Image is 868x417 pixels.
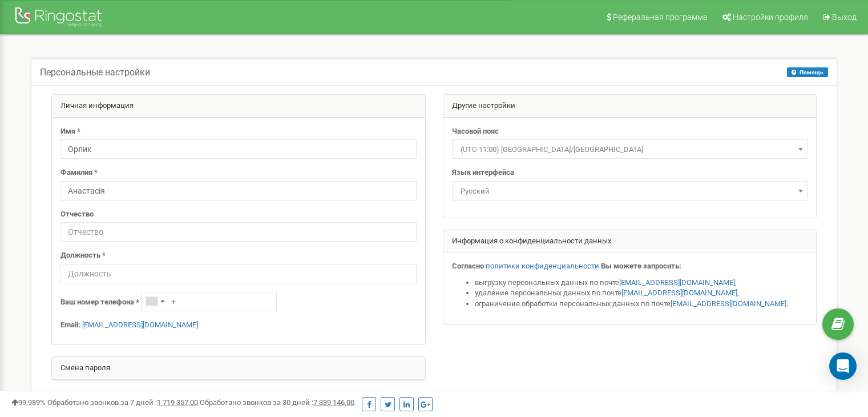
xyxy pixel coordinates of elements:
div: Личная информация [52,95,425,118]
a: [EMAIL_ADDRESS][DOMAIN_NAME] [621,288,737,297]
span: Русский [456,183,804,199]
span: Обработано звонков за 7 дней : [47,398,198,407]
span: Русский [452,181,808,201]
input: Фамилия [60,181,417,201]
input: Отчество [60,222,417,242]
button: Помощь [787,67,828,77]
label: Должность * [60,250,106,261]
span: (UTC-11:00) Pacific/Midway [456,142,804,158]
div: Информация о конфиденциальности данных [443,230,817,253]
label: Ваш номер телефона * [60,297,139,308]
strong: Вы можете запросить: [601,262,681,270]
div: Open Intercom Messenger [829,352,857,380]
div: Telephone country code [142,292,168,311]
u: 1 719 357,00 [157,398,198,407]
input: +1-800-555-55-55 [141,292,277,311]
span: Реферальная программа [613,13,708,22]
li: удаление персональных данных по почте , [475,288,808,299]
span: Настройки профиля [733,13,808,22]
a: [EMAIL_ADDRESS][DOMAIN_NAME] [671,299,786,308]
li: выгрузку персональных данных по почте , [475,278,808,288]
label: Фамилия * [60,167,98,178]
label: Язык интерфейса [452,167,514,178]
a: [EMAIL_ADDRESS][DOMAIN_NAME] [82,320,198,329]
input: Должность [60,264,417,283]
span: Выход [832,13,857,22]
a: политики конфиденциальности [486,262,599,270]
input: Имя [60,139,417,159]
li: ограничение обработки персональных данных по почте . [475,299,808,310]
div: Смена пароля [52,357,425,380]
label: Отчество [60,209,94,220]
h5: Персональные настройки [40,67,150,78]
label: Имя * [60,126,80,137]
u: 7 339 146,00 [313,398,354,407]
strong: Согласно [452,262,484,270]
a: [EMAIL_ADDRESS][DOMAIN_NAME] [619,278,735,287]
span: Обработано звонков за 30 дней : [200,398,354,407]
span: 99,989% [11,398,46,407]
label: Часовой пояс [452,126,499,137]
strong: Email: [60,320,80,329]
div: Другие настройки [443,95,817,118]
span: (UTC-11:00) Pacific/Midway [452,139,808,159]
